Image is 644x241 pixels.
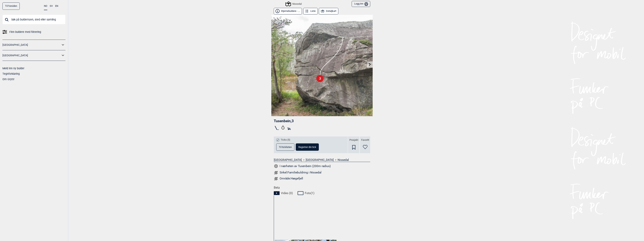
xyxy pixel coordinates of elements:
a: Meld inn ny bulder [2,67,24,70]
span: Favoritt [361,139,369,142]
span: Finn buldere med filtrering [9,29,41,35]
button: Logg inn [352,1,370,7]
a: [GEOGRAPHIC_DATA] [2,53,61,58]
a: Sirkel:Familiebuldring i Nissedal [274,170,370,175]
span: Ticks (5) [281,138,290,142]
span: Video ( 0 ) [281,191,293,195]
div: Prosjekt [348,136,359,153]
button: Liste [303,8,318,14]
a: Om Gryttr [2,78,14,81]
a: [GEOGRAPHIC_DATA] [274,158,302,162]
a: Område:Hægefjell [274,176,370,181]
div: Nissedal [286,2,302,6]
a: Nissedal [338,158,349,162]
div: Sirkel: Familiebuldring i Nissedal [280,171,321,174]
button: EN [55,2,58,10]
button: I nærheten av Tusenbein (200m radius) [274,164,331,169]
button: Registrer din tick [296,143,319,151]
button: Stjernebuldere - ... [274,8,302,14]
a: [GEOGRAPHIC_DATA] [2,42,61,48]
div: Område: Hægefjell [280,177,303,180]
span: Tusenbein , 3 [274,119,294,123]
a: Finn buldere med filtrering [2,29,65,35]
button: SV [50,2,53,10]
a: Til forsiden [2,2,20,10]
img: Tusenbein 190926 [271,15,373,116]
a: [GEOGRAPHIC_DATA] [306,158,334,162]
input: Søk på buldernavn, sted eller samling [2,15,65,24]
span: Foto ( 1 ) [305,191,314,195]
a: Tegnforklaring [2,72,20,75]
button: Detaljkart [319,8,338,14]
nav: > > [274,158,370,162]
button: Til ticklisten [276,143,294,151]
span: Registrer din tick [298,146,316,148]
button: NO [44,2,47,10]
span: Til ticklisten [279,146,292,148]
